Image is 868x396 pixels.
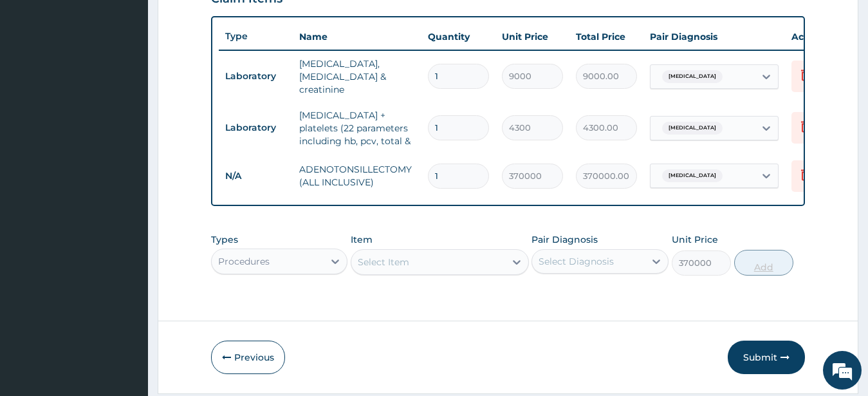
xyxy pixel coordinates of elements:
th: Total Price [569,24,643,50]
textarea: Type your message and hit 'Enter' [6,261,245,306]
span: [MEDICAL_DATA] [662,70,723,83]
td: [MEDICAL_DATA] + platelets (22 parameters including hb, pcv, total & [293,102,421,154]
th: Actions [785,24,849,50]
span: [MEDICAL_DATA] [662,169,723,182]
div: Chat with us now [67,72,216,89]
div: Select Item [358,256,409,269]
div: Minimize live chat window [211,6,242,37]
th: Quantity [421,24,495,50]
th: Pair Diagnosis [643,24,785,50]
label: Types [211,234,238,245]
th: Unit Price [495,24,569,50]
button: Previous [211,341,285,374]
span: [MEDICAL_DATA] [662,122,723,135]
td: ADENOTONSILLECTOMY (ALL INCLUSIVE) [293,156,421,195]
td: N/A [219,164,293,188]
span: We're online! [75,117,178,247]
td: Laboratory [219,116,293,140]
td: Laboratory [219,64,293,88]
img: d_794563401_company_1708531726252_794563401 [24,64,52,97]
label: Unit Price [672,233,718,246]
label: Item [351,233,373,246]
button: Add [734,250,793,276]
button: Submit [728,341,805,374]
div: Select Diagnosis [539,255,614,268]
td: [MEDICAL_DATA], [MEDICAL_DATA] & creatinine [293,51,421,102]
th: Type [219,24,293,48]
div: Procedures [218,255,270,268]
label: Pair Diagnosis [531,233,598,246]
th: Name [293,24,421,50]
